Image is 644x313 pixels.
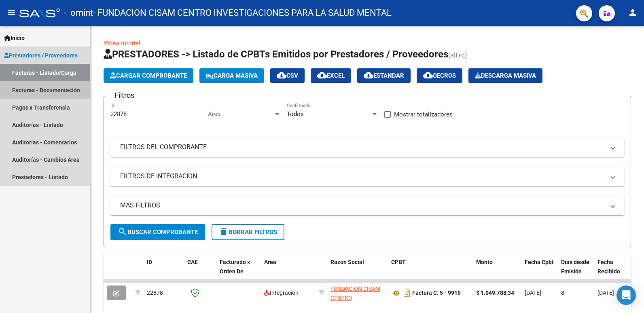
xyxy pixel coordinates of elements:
[561,290,564,296] span: 8
[476,290,514,296] strong: $ 1.049.788,34
[561,259,589,275] span: Días desde Emisión
[311,68,351,83] button: EXCEL
[525,259,554,265] span: Fecha Cpbt
[184,254,216,289] datatable-header-cell: CAE
[391,259,406,265] span: CPBT
[118,227,127,237] mat-icon: search
[412,290,461,296] strong: Factura C: 5 - 9919
[264,259,276,265] span: Area
[597,259,620,275] span: Fecha Recibido
[327,254,388,289] datatable-header-cell: Razón Social
[120,172,605,181] mat-panel-title: FILTROS DE INTEGRACION
[394,110,453,119] span: Mostrar totalizadores
[199,68,264,83] button: Carga Masiva
[104,68,193,83] button: Cargar Comprobante
[118,228,198,236] span: Buscar Comprobante
[64,4,93,22] span: - omint
[93,4,392,22] span: - FUNDACION CISAM CENTRO INVESTIGACIONES PARA LA SALUD MENTAL
[104,40,140,47] a: Video tutorial
[317,70,327,80] mat-icon: cloud_download
[120,201,605,210] mat-panel-title: MAS FILTROS
[402,286,412,299] i: Descargar documento
[219,227,229,237] mat-icon: delete
[110,90,138,101] h3: Filtros
[120,143,605,152] mat-panel-title: FILTROS DEL COMPROBANTE
[475,72,536,79] span: Descarga Masiva
[357,68,411,83] button: Estandar
[147,290,163,296] span: 22878
[261,254,316,289] datatable-header-cell: Area
[521,254,558,289] datatable-header-cell: Fecha Cpbt
[264,290,299,296] span: Integración
[476,259,493,265] span: Monto
[525,290,541,296] span: [DATE]
[110,167,624,186] mat-expansion-panel-header: FILTROS DE INTEGRACION
[423,70,433,80] mat-icon: cloud_download
[594,254,631,289] datatable-header-cell: Fecha Recibido
[110,137,624,157] mat-expansion-panel-header: FILTROS DEL COMPROBANTE
[220,259,250,275] span: Facturado x Orden De
[628,8,638,17] mat-icon: person
[277,72,298,79] span: CSV
[330,259,364,265] span: Razón Social
[448,51,467,59] span: (alt+q)
[270,68,305,83] button: CSV
[277,70,286,80] mat-icon: cloud_download
[208,110,273,118] span: Area
[104,49,448,60] span: PRESTADORES -> Listado de CPBTs Emitidos por Prestadores / Proveedores
[417,68,462,83] button: Gecros
[110,196,624,215] mat-expansion-panel-header: MAS FILTROS
[212,224,284,240] button: Borrar Filtros
[558,254,594,289] datatable-header-cell: Días desde Emisión
[317,72,345,79] span: EXCEL
[4,34,25,42] span: Inicio
[110,72,187,79] span: Cargar Comprobante
[206,72,258,79] span: Carga Masiva
[219,228,277,236] span: Borrar Filtros
[423,72,456,79] span: Gecros
[597,290,614,296] span: [DATE]
[6,8,16,17] mat-icon: menu
[616,286,636,305] div: Open Intercom Messenger
[4,51,78,60] span: Prestadores / Proveedores
[110,224,205,240] button: Buscar Comprobante
[144,254,184,289] datatable-header-cell: ID
[287,110,304,118] span: Todos
[147,259,152,265] span: ID
[330,284,385,301] div: 30636991194
[468,68,542,83] app-download-masive: Descarga masiva de comprobantes (adjuntos)
[364,72,404,79] span: Estandar
[388,254,473,289] datatable-header-cell: CPBT
[364,70,373,80] mat-icon: cloud_download
[187,259,198,265] span: CAE
[216,254,261,289] datatable-header-cell: Facturado x Orden De
[473,254,521,289] datatable-header-cell: Monto
[468,68,542,83] button: Descarga Masiva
